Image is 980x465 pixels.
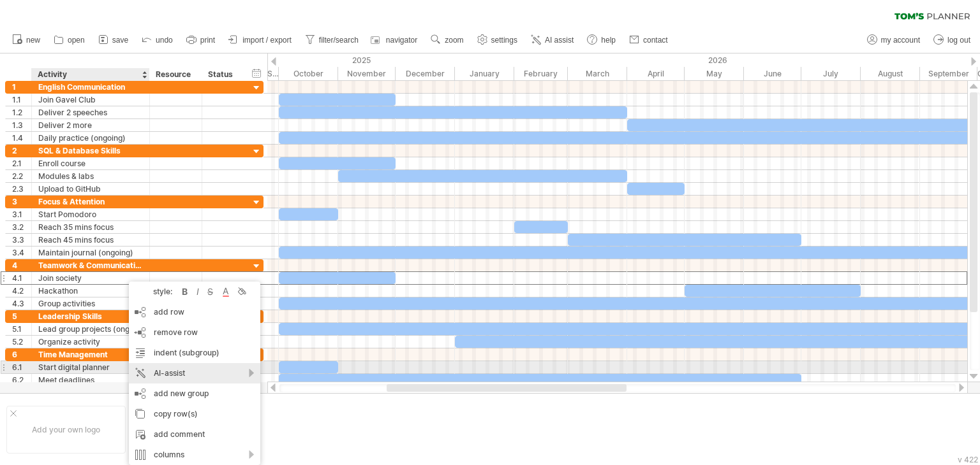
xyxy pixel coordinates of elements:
div: November 2025 [338,67,396,80]
div: 1.4 [12,132,31,144]
a: contact [626,32,672,48]
div: Resource [156,68,195,81]
div: January 2026 [455,67,514,80]
div: add comment [129,424,260,445]
div: 1 [12,81,31,93]
div: May 2026 [685,67,744,80]
div: 2.2 [12,170,31,182]
div: Time Management [38,348,143,361]
div: Focus & Attention [38,196,143,208]
div: Add your own logo [6,406,126,454]
div: Deliver 2 speeches [38,106,143,118]
div: .... [212,437,320,448]
div: September 2026 [920,67,977,80]
a: AI assist [528,32,577,48]
div: English Communication [38,81,143,93]
div: 3.2 [12,221,31,233]
div: Daily practice (ongoing) [38,132,143,144]
div: 3.1 [12,208,31,220]
div: SQL & Database Skills [38,145,143,157]
a: log out [930,32,974,48]
div: Enroll course [38,157,143,169]
div: Meet deadlines [38,374,143,386]
span: help [601,36,616,45]
a: help [584,32,620,48]
div: add row [129,302,260,322]
div: February 2026 [514,67,568,80]
a: print [183,32,219,48]
span: filter/search [319,36,359,45]
div: Activity [38,68,142,81]
div: Organize activity [38,336,143,348]
div: 6.1 [12,361,31,373]
div: 4.1 [12,272,31,284]
span: contact [643,36,668,45]
div: style: [134,287,179,296]
div: Status [208,68,236,81]
div: July 2026 [801,67,861,80]
span: AI assist [545,36,574,45]
div: 3.3 [12,234,31,246]
div: 1.3 [12,119,31,131]
div: April 2026 [627,67,685,80]
span: navigator [386,36,417,45]
div: 3.4 [12,247,31,259]
div: Leadership Skills [38,310,143,322]
div: .... [212,421,320,432]
div: Lead group projects (ongoing) [38,323,143,335]
a: filter/search [302,32,362,48]
span: undo [156,36,173,45]
a: new [9,32,44,48]
div: 3 [12,196,31,208]
div: 1.1 [12,94,31,106]
span: my account [881,36,920,45]
div: 1.2 [12,106,31,118]
div: October 2025 [279,67,338,80]
div: Group activities [38,297,143,310]
span: log out [947,36,970,45]
div: 2 [12,145,31,157]
div: Hackathon [38,285,143,297]
div: Reach 45 mins focus [38,234,143,246]
div: 4 [12,259,31,271]
a: zoom [427,32,467,48]
div: Join Gavel Club [38,94,143,106]
div: v 422 [958,455,978,464]
div: 5.1 [12,323,31,335]
span: import / export [242,36,292,45]
div: Maintain journal (ongoing) [38,247,143,259]
a: navigator [369,32,421,48]
div: 2.1 [12,157,31,169]
div: Join society [38,272,143,284]
div: columns [129,445,260,465]
div: 4.3 [12,297,31,310]
div: June 2026 [744,67,801,80]
span: print [200,36,215,45]
div: indent (subgroup) [129,343,260,363]
a: undo [138,32,177,48]
span: open [68,36,85,45]
div: 5.2 [12,336,31,348]
span: new [26,36,40,45]
div: March 2026 [568,67,627,80]
div: copy row(s) [129,404,260,424]
div: Teamwork & Communication [38,259,143,271]
div: December 2025 [396,67,455,80]
span: zoom [445,36,463,45]
div: August 2026 [861,67,920,80]
a: settings [474,32,521,48]
div: 4.2 [12,285,31,297]
div: Upload to GitHub [38,183,143,195]
div: 6.2 [12,374,31,386]
div: .... [212,405,320,416]
a: import / export [225,32,295,48]
span: settings [491,36,517,45]
span: save [112,36,128,45]
div: Reach 35 mins focus [38,221,143,233]
div: add new group [129,383,260,404]
div: Start Pomodoro [38,208,143,220]
div: AI-assist [129,363,260,383]
a: save [95,32,132,48]
div: Modules & labs [38,170,143,182]
div: Deliver 2 more [38,119,143,131]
